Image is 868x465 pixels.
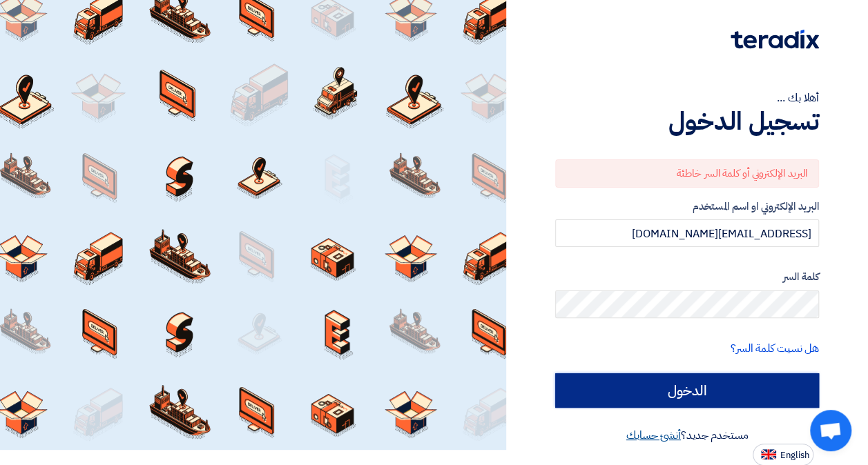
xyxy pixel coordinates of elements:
[761,449,776,459] img: en-US.png
[555,159,819,188] div: البريد الإلكتروني أو كلمة السر خاطئة
[555,373,819,408] input: الدخول
[626,427,681,444] a: أنشئ حسابك
[780,451,809,460] span: English
[731,340,819,357] a: هل نسيت كلمة السر؟
[810,410,851,451] a: Open chat
[555,427,819,444] div: مستخدم جديد؟
[731,30,819,49] img: Teradix logo
[555,199,819,215] label: البريد الإلكتروني او اسم المستخدم
[555,90,819,106] div: أهلا بك ...
[555,269,819,285] label: كلمة السر
[555,219,819,247] input: أدخل بريد العمل الإلكتروني او اسم المستخدم الخاص بك ...
[555,106,819,137] h1: تسجيل الدخول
